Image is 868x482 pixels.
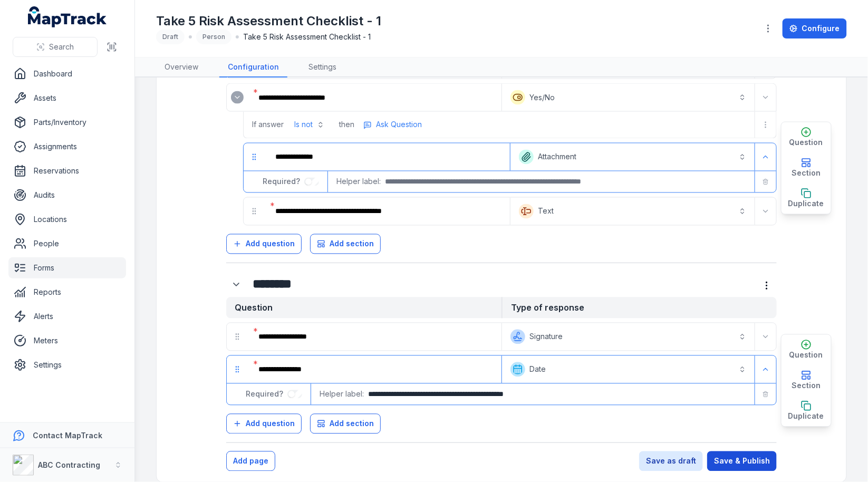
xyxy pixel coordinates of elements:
[8,330,126,351] a: Meters
[792,381,821,391] span: Section
[8,88,126,109] a: Assets
[250,325,499,349] div: :r6r:-form-item-label
[310,414,381,434] button: Add section
[8,257,126,278] a: Forms
[8,306,126,327] a: Alerts
[782,365,831,396] button: Section
[504,325,753,349] button: Signature
[8,354,126,375] a: Settings
[244,201,265,222] div: drag
[231,91,244,104] button: Expand
[246,419,295,429] span: Add question
[287,390,302,399] input: :r7l:-form-item-label
[250,207,258,216] svg: drag
[8,160,126,181] a: Reservations
[504,358,753,381] button: Date
[226,297,501,319] strong: Question
[227,359,248,380] div: drag
[789,138,823,148] span: Question
[156,13,381,30] h1: Take 5 Risk Assessment Checklist - 1
[359,117,427,133] button: more-detail
[250,358,499,381] div: :r71:-form-item-label
[156,30,185,44] div: Draft
[252,120,284,130] span: If answer
[513,146,753,169] button: Attachment
[789,350,823,361] span: Question
[757,149,774,166] button: Expand
[8,112,126,133] a: Parts/Inventory
[243,32,371,42] span: Take 5 Risk Assessment Checklist - 1
[227,326,248,348] div: drag
[376,120,422,130] span: Ask Question
[267,200,508,223] div: :r81:-form-item-label
[226,451,275,471] button: Add page
[782,153,831,184] button: Section
[226,275,248,295] div: :r6j:-form-item-label
[336,177,381,187] span: Helper label:
[8,63,126,84] a: Dashboard
[792,168,821,179] span: Section
[244,147,265,168] div: drag
[757,89,774,106] button: Expand
[757,117,774,133] button: more-detail
[304,178,319,186] input: :r8g:-form-item-label
[288,115,331,134] button: Is not
[757,203,774,220] button: Expand
[330,239,374,249] span: Add section
[226,275,246,295] button: Expand
[782,122,831,153] button: Question
[300,57,345,78] a: Settings
[233,365,242,374] svg: drag
[246,390,287,399] span: Required?
[226,234,302,254] button: Add question
[33,431,102,440] strong: Contact MapTrack
[8,233,126,254] a: People
[246,239,295,249] span: Add question
[707,451,777,471] button: Save & Publish
[227,87,248,108] div: :r7p:-form-item-label
[267,146,508,169] div: :r8b:-form-item-label
[156,57,207,78] a: Overview
[28,6,107,27] a: MapTrack
[513,200,753,223] button: Text
[233,333,242,341] svg: drag
[38,460,100,469] strong: ABC Contracting
[8,209,126,230] a: Locations
[8,136,126,157] a: Assignments
[757,276,777,296] button: more-detail
[49,42,74,52] span: Search
[320,389,364,400] span: Helper label:
[219,57,287,78] a: Configuration
[782,335,831,365] button: Question
[757,361,774,378] button: Expand
[8,282,126,303] a: Reports
[263,177,304,186] span: Required?
[339,120,354,130] span: then
[504,86,753,109] button: Yes/No
[250,153,258,161] svg: drag
[501,297,777,319] strong: Type of response
[250,86,499,109] div: :r6d:-form-item-label
[782,184,831,214] button: Duplicate
[757,329,774,345] button: Expand
[788,199,824,209] span: Duplicate
[8,185,126,206] a: Audits
[788,411,824,422] span: Duplicate
[330,419,374,429] span: Add section
[196,30,232,44] div: Person
[783,18,847,38] a: Configure
[226,414,302,434] button: Add question
[782,396,831,427] button: Duplicate
[639,451,703,471] button: Save as draft
[13,37,98,57] button: Search
[310,234,381,254] button: Add section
